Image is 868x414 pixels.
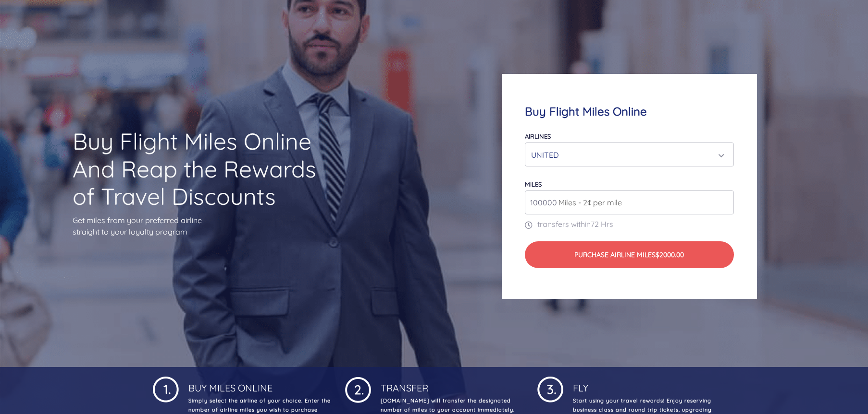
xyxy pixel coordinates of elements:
h4: Fly [571,375,715,394]
span: $2000.00 [656,250,684,259]
div: UNITED [531,146,721,164]
h1: Buy Flight Miles Online And Reap the Rewards of Travel Discounts [73,128,318,211]
span: 72 Hrs [591,219,613,229]
label: miles [525,180,542,188]
p: Get miles from your preferred airline straight to your loyalty program [73,214,318,237]
img: 1 [537,375,563,402]
h4: Buy Flight Miles Online [525,105,733,118]
button: Purchase Airline Miles$2000.00 [525,241,733,268]
p: transfers within [525,218,733,230]
h4: Buy Miles Online [186,375,331,394]
label: Airlines [525,132,551,140]
img: 1 [345,375,371,403]
button: UNITED [525,142,733,166]
img: 1 [153,375,179,402]
h4: Transfer [379,375,523,394]
span: Miles - 2¢ per mile [554,197,622,208]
